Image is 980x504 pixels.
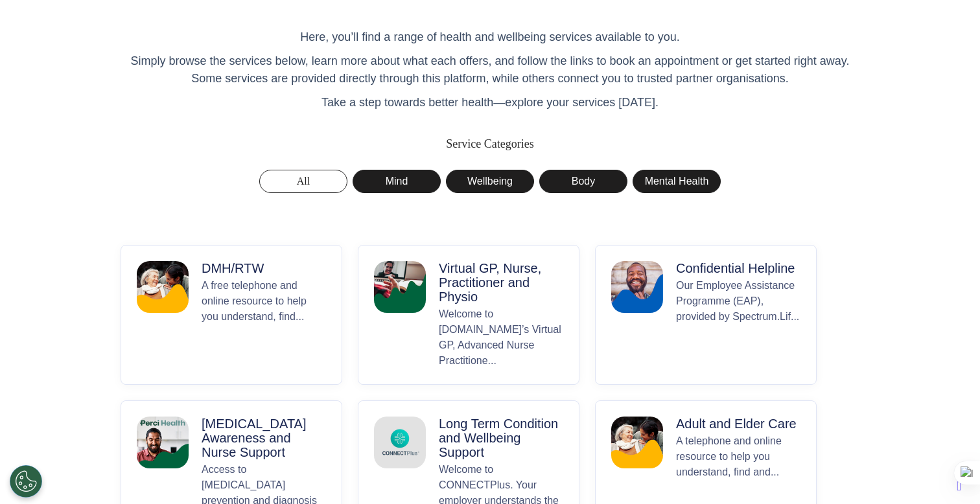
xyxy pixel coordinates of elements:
[353,170,441,193] button: Mind
[374,261,426,313] img: Virtual GP, Nurse, Practitioner and Physio
[121,52,859,87] p: Simply browse the services below, learn more about what each offers, and follow the links to book...
[676,278,800,369] p: Our Employee Assistance Programme (EAP), provided by Spectrum.Lif...
[10,465,42,498] button: Open Preferences
[137,261,189,313] img: DMH/RTW
[121,29,859,46] p: Here, you’ll find a range of health and wellbeing services available to you.
[202,261,326,275] p: DMH/RTW
[121,94,859,111] p: Take a step towards better health—explore your services [DATE].
[611,417,663,468] img: Adult and Elder Care
[202,417,326,459] p: [MEDICAL_DATA] Awareness and Nurse Support
[439,306,563,369] p: Welcome to [DOMAIN_NAME]’s Virtual GP, Advanced Nurse Practitione...
[439,261,563,304] p: Virtual GP, Nurse, Practitioner and Physio
[439,417,563,459] p: Long Term Condition and Wellbeing Support
[202,278,326,369] p: A free telephone and online resource to help you understand, find...
[633,170,721,193] button: Mental Health
[374,417,426,468] img: Long Term Condition and Wellbeing Support
[358,245,579,385] button: Virtual GP, Nurse, Practitioner and PhysioVirtual GP, Nurse, Practitioner and PhysioWelcome to [D...
[121,137,859,152] h2: Service Categories
[137,417,189,468] img: Cancer Awareness and Nurse Support
[611,261,663,313] img: Confidential Helpline
[259,170,347,193] button: All
[121,245,342,385] button: DMH/RTWDMH/RTWA free telephone and online resource to help you understand, find...
[676,261,800,275] p: Confidential Helpline
[446,170,534,193] button: Wellbeing
[539,170,627,193] button: Body
[676,417,800,431] p: Adult and Elder Care
[595,245,817,385] button: Confidential HelplineConfidential HelplineOur Employee Assistance Programme (EAP), provided by Sp...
